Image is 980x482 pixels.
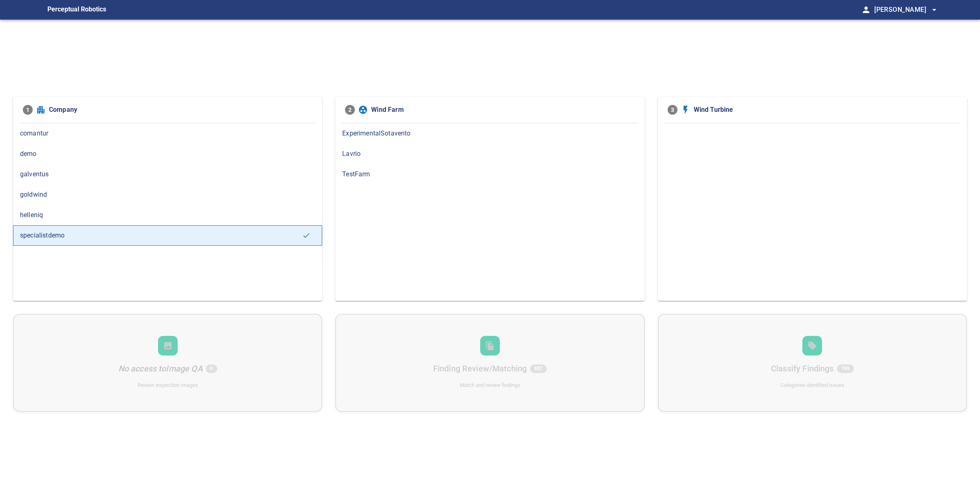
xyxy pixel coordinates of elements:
[23,105,33,115] span: 1
[20,149,315,159] span: demo
[345,105,355,115] span: 2
[694,105,957,115] span: Wind Turbine
[47,3,106,16] figcaption: Perceptual Robotics
[20,231,302,240] span: specialistdemo
[874,4,939,16] span: [PERSON_NAME]
[861,5,871,15] span: person
[13,205,322,225] div: helleniq
[371,105,635,115] span: Wind Farm
[13,144,322,164] div: demo
[20,169,315,179] span: galventus
[871,2,939,18] button: [PERSON_NAME]
[929,5,939,15] span: arrow_drop_down
[13,164,322,184] div: galventus
[342,169,637,179] span: TestFarm
[668,105,677,115] span: 3
[342,149,637,159] span: Lavrio
[13,225,322,246] div: specialistdemo
[20,210,315,220] span: helleniq
[20,190,315,200] span: goldwind
[13,184,322,205] div: goldwind
[13,123,322,144] div: comantur
[335,164,644,184] div: TestFarm
[49,105,312,115] span: Company
[20,129,315,138] span: comantur
[342,129,637,138] span: ExperimentalSotavento
[335,144,644,164] div: Lavrio
[335,123,644,144] div: ExperimentalSotavento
